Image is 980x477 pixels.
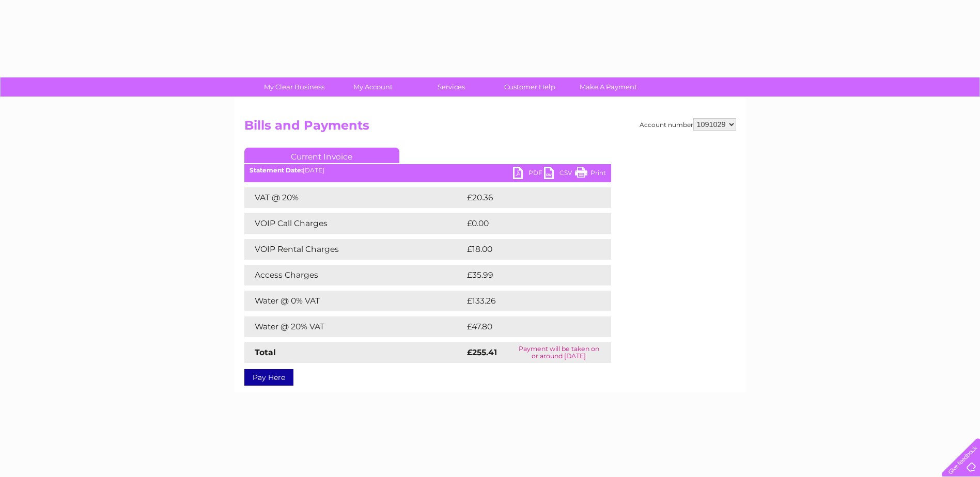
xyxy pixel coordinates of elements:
[330,77,415,97] a: My Account
[464,239,590,260] td: £18.00
[244,187,464,208] td: VAT @ 20%
[244,148,399,163] a: Current Invoice
[244,239,464,260] td: VOIP Rental Charges
[566,77,651,97] a: Make A Payment
[244,265,464,285] td: Access Charges
[464,265,590,285] td: £35.99
[464,291,592,311] td: £133.26
[255,347,276,357] strong: Total
[244,291,464,311] td: Water @ 0% VAT
[244,316,464,337] td: Water @ 20% VAT
[575,167,606,182] a: Print
[244,213,464,234] td: VOIP Call Charges
[487,77,572,97] a: Customer Help
[409,77,494,97] a: Services
[507,342,611,363] td: Payment will be taken on or around [DATE]
[250,166,303,174] b: Statement Date:
[244,167,611,174] div: [DATE]
[464,316,590,337] td: £47.80
[464,213,587,234] td: £0.00
[467,347,497,357] strong: £255.41
[252,77,337,97] a: My Clear Business
[244,369,293,386] a: Pay Here
[464,187,590,208] td: £20.36
[513,167,544,182] a: PDF
[244,118,736,138] h2: Bills and Payments
[544,167,575,182] a: CSV
[640,118,736,131] div: Account number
